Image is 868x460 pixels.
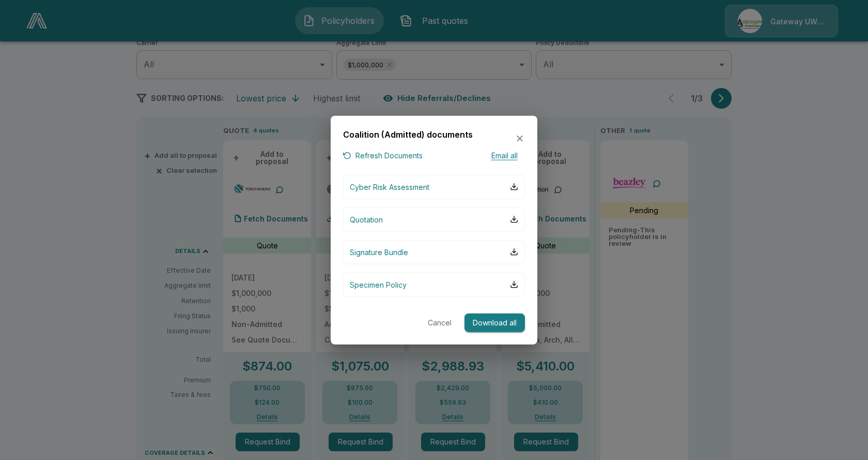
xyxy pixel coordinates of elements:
[343,128,473,141] h6: Coalition (Admitted) documents
[350,214,383,225] p: Quotation
[343,240,525,264] button: Signature Bundle
[343,207,525,231] button: Quotation
[343,174,525,199] button: Cyber Risk Assessment
[343,272,525,296] button: Specimen Policy
[423,313,456,332] button: Cancel
[343,150,423,162] button: Refresh Documents
[350,279,407,290] p: Specimen Policy
[484,150,525,162] button: Email all
[464,313,525,332] button: Download all
[350,181,429,192] p: Cyber Risk Assessment
[350,246,408,257] p: Signature Bundle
